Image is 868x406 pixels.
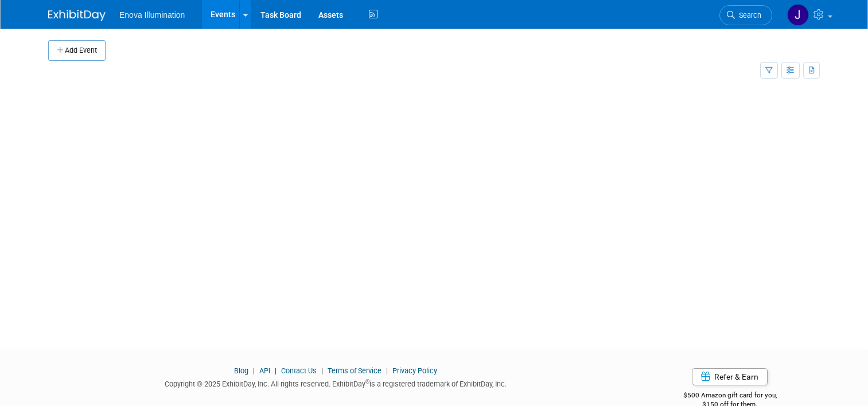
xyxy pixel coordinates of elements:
[719,5,772,25] a: Search
[392,366,437,375] a: Privacy Policy
[48,376,622,389] div: Copyright © 2025 ExhibitDay, Inc. All rights reserved. ExhibitDay is a registered trademark of Ex...
[365,378,369,385] sup: ®
[272,366,279,375] span: |
[250,366,258,375] span: |
[281,366,317,375] a: Contact Us
[234,366,248,375] a: Blog
[48,40,106,61] button: Add Event
[383,366,391,375] span: |
[735,11,761,19] span: Search
[48,10,106,21] img: ExhibitDay
[328,366,382,375] a: Terms of Service
[692,368,768,385] a: Refer & Earn
[119,10,185,19] span: Enova Illumination
[259,366,270,375] a: API
[787,4,809,26] img: Janelle Tlusty
[318,366,326,375] span: |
